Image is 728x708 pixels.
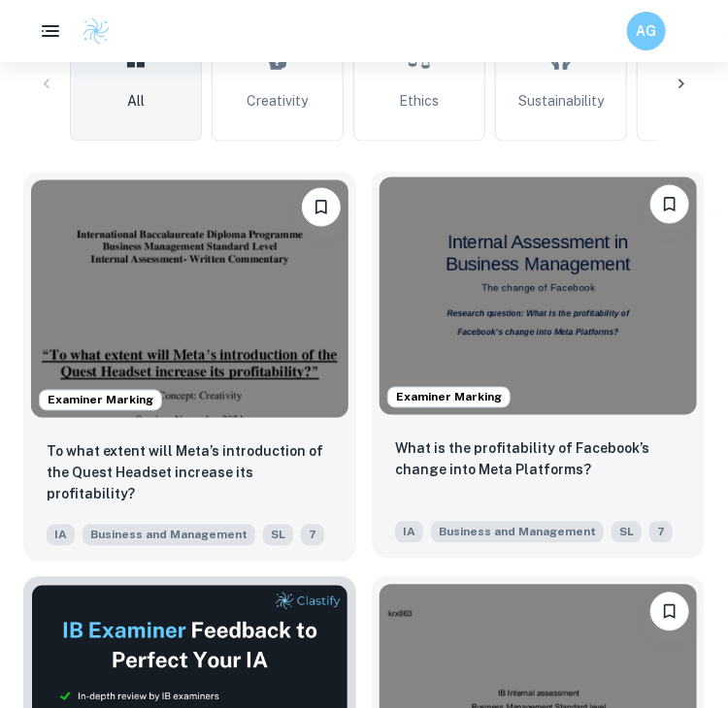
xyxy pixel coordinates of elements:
[83,525,255,546] span: Business and Management
[301,525,324,546] span: 7
[31,180,348,418] img: Business and Management IA example thumbnail: To what extent will Meta’s introduction
[518,90,604,112] span: Sustainability
[612,522,642,543] span: SL
[650,185,689,224] button: Bookmark
[82,16,111,46] img: Clastify logo
[395,438,681,481] p: What is the profitability of Facebook’s change into Meta Platforms?
[380,177,697,415] img: Business and Management IA example thumbnail: What is the profitability of Facebook’s
[263,525,293,546] span: SL
[47,441,333,505] p: To what extent will Meta’s introduction of the Quest Headset increase its profitability?
[636,20,658,42] h6: AG
[395,522,423,543] span: IA
[23,173,356,562] a: Examiner MarkingBookmarkTo what extent will Meta’s introduction of the Quest Headset increase its...
[650,593,689,631] button: Bookmark
[400,90,440,112] span: Ethics
[70,16,111,46] a: Clastify logo
[627,12,666,50] button: AG
[649,522,673,543] span: 7
[372,173,705,562] a: Examiner MarkingBookmarkWhat is the profitability of Facebook’s change into Meta Platforms?IABusi...
[127,90,145,112] span: All
[248,90,309,112] span: Creativity
[431,522,604,543] span: Business and Management
[47,525,75,546] span: IA
[40,392,161,409] span: Examiner Marking
[388,389,510,406] span: Examiner Marking
[302,188,341,227] button: Bookmark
